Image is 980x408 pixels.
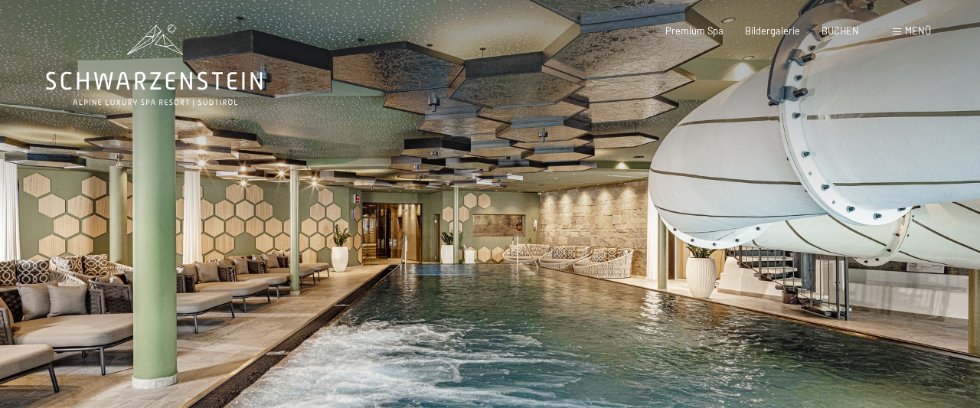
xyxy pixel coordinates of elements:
a: Premium Spa [665,24,724,37]
a: Bildergalerie [745,24,800,37]
span: Menü [905,24,931,37]
a: BUCHEN [822,24,859,37]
